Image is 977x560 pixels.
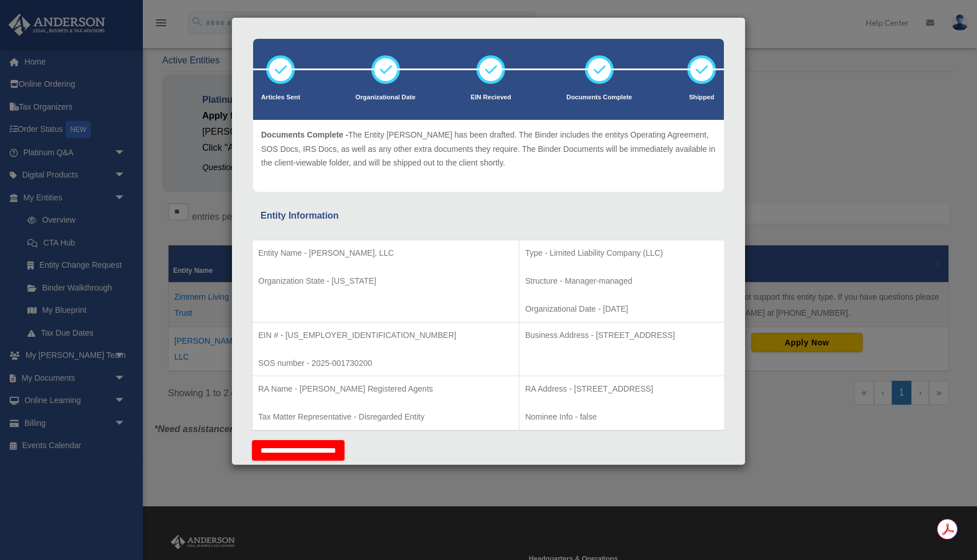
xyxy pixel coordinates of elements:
[525,328,719,343] p: Business Address - [STREET_ADDRESS]
[525,246,719,260] p: Type - Limited Liability Company (LLC)
[525,382,719,396] p: RA Address - [STREET_ADDRESS]
[261,208,716,224] div: Entity Information
[258,356,513,370] p: SOS number - 2025-001730200
[258,274,513,288] p: Organization State - [US_STATE]
[471,92,511,103] p: EIN Recieved
[525,302,719,316] p: Organizational Date - [DATE]
[355,92,415,103] p: Organizational Date
[261,130,348,139] span: Documents Complete -
[525,410,719,424] p: Nominee Info - false
[258,382,513,396] p: RA Name - [PERSON_NAME] Registered Agents
[687,92,716,103] p: Shipped
[261,92,300,103] p: Articles Sent
[261,128,716,170] p: The Entity [PERSON_NAME] has been drafted. The Binder includes the entitys Operating Agreement, S...
[525,274,719,288] p: Structure - Manager-managed
[566,92,632,103] p: Documents Complete
[258,246,513,260] p: Entity Name - [PERSON_NAME], LLC
[258,328,513,343] p: EIN # - [US_EMPLOYER_IDENTIFICATION_NUMBER]
[258,410,513,424] p: Tax Matter Representative - Disregarded Entity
